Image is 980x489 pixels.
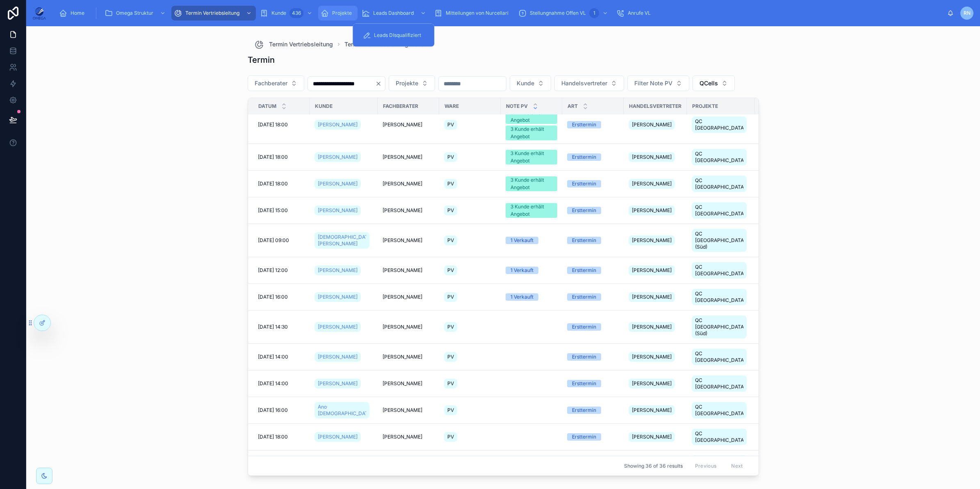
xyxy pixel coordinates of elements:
[185,10,239,16] span: Termin Vertriebsleitung
[511,203,552,218] div: 3 Kunde erhält Angebot
[318,354,358,360] span: [PERSON_NAME]
[627,75,689,91] button: Select Button
[358,28,429,43] a: Leads DIsqualifiziert
[632,181,672,187] span: [PERSON_NAME]
[374,32,421,39] span: Leads DIsqualifiziert
[332,10,352,16] span: Projekte
[383,294,422,300] span: [PERSON_NAME]
[572,380,596,387] div: Ersttermin
[318,404,366,417] span: Ano [DEMOGRAPHIC_DATA]
[561,79,607,87] span: Handelsvertreter
[572,433,596,441] div: Ersttermin
[254,39,333,49] a: Termin Vertriebsleitung
[71,10,84,16] span: Home
[695,151,743,164] span: QC [GEOGRAPHIC_DATA]/[GEOGRAPHIC_DATA]
[447,407,454,414] span: PV
[446,10,508,16] span: Mitteilungen von Nurcellari
[171,6,256,21] a: Termin Vertriebsleitung
[695,290,743,304] span: QC [GEOGRAPHIC_DATA]/[GEOGRAPHIC_DATA]
[506,103,528,110] span: Note PV
[511,126,552,140] div: 3 Kunde erhält Angebot
[572,237,596,244] div: Ersttermin
[315,322,361,332] a: [PERSON_NAME]
[447,380,454,387] span: PV
[258,6,317,21] a: Kunde436
[318,181,358,187] span: [PERSON_NAME]
[695,377,743,390] span: QC [GEOGRAPHIC_DATA]
[572,407,596,414] div: Ersttermin
[632,407,672,414] span: [PERSON_NAME]
[511,109,552,124] div: 3 Kunde erhält Angebot
[629,103,681,110] span: Handelsvertreter
[315,292,361,302] a: [PERSON_NAME]
[695,118,743,131] span: QC [GEOGRAPHIC_DATA]/[GEOGRAPHIC_DATA]
[318,380,358,387] span: [PERSON_NAME]
[383,237,422,244] span: [PERSON_NAME]
[695,430,743,443] span: QC [GEOGRAPHIC_DATA]/[GEOGRAPHIC_DATA]
[258,380,288,387] span: [DATE] 14:00
[511,176,552,191] div: 3 Kunde erhält Angebot
[375,80,385,87] button: Clear
[315,379,361,388] a: [PERSON_NAME]
[632,207,672,214] span: [PERSON_NAME]
[510,75,551,91] button: Select Button
[255,79,287,87] span: Fachberater
[632,237,672,244] span: [PERSON_NAME]
[572,323,596,331] div: Ersttermin
[572,353,596,361] div: Ersttermin
[444,103,459,110] span: Ware
[572,121,596,128] div: Ersttermin
[447,121,454,128] span: PV
[695,350,743,363] span: QC [GEOGRAPHIC_DATA]
[632,267,672,274] span: [PERSON_NAME]
[318,154,358,160] span: [PERSON_NAME]
[318,234,366,247] span: [DEMOGRAPHIC_DATA][PERSON_NAME]
[447,434,454,440] span: PV
[383,207,422,214] span: [PERSON_NAME]
[373,10,414,16] span: Leads Dashboard
[632,154,672,160] span: [PERSON_NAME]
[258,294,288,300] span: [DATE] 16:00
[447,237,454,244] span: PV
[318,121,358,128] span: [PERSON_NAME]
[695,231,743,250] span: QC [GEOGRAPHIC_DATA] (Süd)
[700,79,718,87] span: QCells
[57,6,90,21] a: Home
[695,264,743,277] span: QC [GEOGRAPHIC_DATA]
[33,7,46,20] img: App logo
[383,121,422,128] span: [PERSON_NAME]
[389,75,435,91] button: Select Button
[258,267,288,274] span: [DATE] 12:00
[432,6,514,21] a: Mitteilungen von Nurcellari
[318,324,358,330] span: [PERSON_NAME]
[447,207,454,214] span: PV
[693,75,735,91] button: Select Button
[634,79,672,87] span: Filter Note PV
[258,354,288,360] span: [DATE] 14:00
[315,206,361,215] a: [PERSON_NAME]
[258,207,288,214] span: [DATE] 15:00
[589,8,599,18] div: 1
[447,181,454,187] span: PV
[695,317,743,337] span: QC [GEOGRAPHIC_DATA] (Süd)
[383,181,422,187] span: [PERSON_NAME]
[628,10,651,16] span: Anrufe VL
[632,324,672,330] span: [PERSON_NAME]
[572,180,596,187] div: Ersttermin
[517,79,534,87] span: Kunde
[315,152,361,162] a: [PERSON_NAME]
[359,6,430,21] a: Leads Dashboard
[516,6,612,21] a: Stellungnahme Offen VL1
[632,294,672,300] span: [PERSON_NAME]
[511,293,533,301] div: 1 Verkauft
[632,434,672,440] span: [PERSON_NAME]
[383,407,422,414] span: [PERSON_NAME]
[289,8,303,18] div: 436
[258,324,288,330] span: [DATE] 14:30
[344,40,424,48] span: Termin Vertriebsleitung Liste
[315,402,369,418] a: Ano [DEMOGRAPHIC_DATA]
[447,154,454,160] span: PV
[258,181,288,187] span: [DATE] 18:00
[511,267,533,274] div: 1 Verkauft
[248,75,304,91] button: Select Button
